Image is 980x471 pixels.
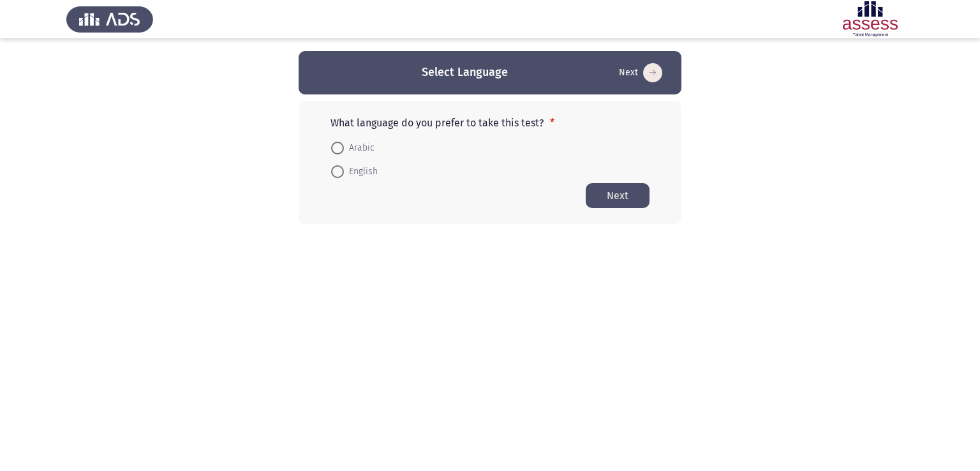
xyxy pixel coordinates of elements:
[66,1,153,37] img: Assess Talent Management logo
[827,1,914,37] img: Assessment logo of Focus 3 Module+ CCE (A) Hero
[586,183,650,208] button: Start assessment
[344,164,378,179] span: English
[344,140,375,156] span: Arabic
[330,117,650,129] p: What language do you prefer to take this test?
[615,63,666,83] button: Start assessment
[422,64,508,80] h3: Select Language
